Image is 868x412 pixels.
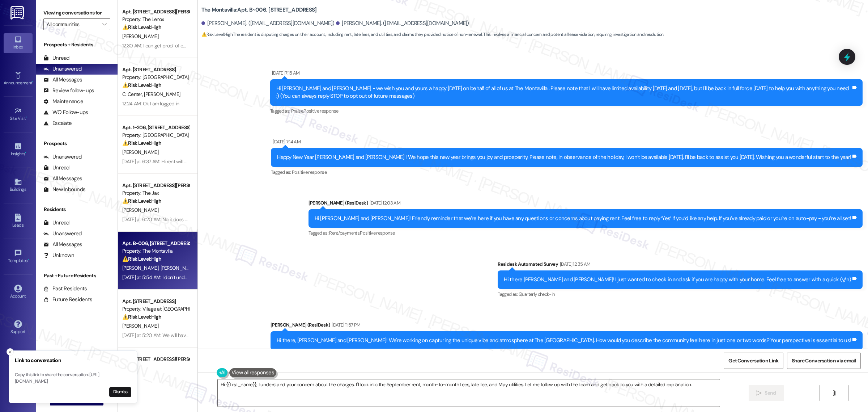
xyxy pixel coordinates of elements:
strong: ⚠️ Risk Level: High [122,24,161,30]
textarea: Hi {{first_name}}, I understand your concern about the charges. I'll look into the September rent... [218,379,720,407]
a: Buildings [4,176,33,195]
a: Templates • [4,247,33,266]
div: Unanswered [43,230,82,237]
span: Send [765,389,776,397]
span: Quarterly check-in [519,291,554,297]
div: Apt. B~006, [STREET_ADDRESS] [122,240,189,247]
span: C. Center [122,91,144,97]
span: Positive response [360,230,395,236]
button: Send [749,385,784,401]
button: Share Conversation via email [787,353,861,369]
a: Leads [4,211,33,231]
div: New Inbounds [43,186,85,193]
div: [DATE] 12:35 AM [558,260,590,268]
a: Inbox [4,33,33,53]
button: Get Conversation Link [724,353,783,369]
div: Happy New Year [PERSON_NAME] and [PERSON_NAME] ! We hope this new year brings you joy and prosper... [277,154,851,161]
span: [PERSON_NAME] [160,265,196,271]
div: Apt. [STREET_ADDRESS][PERSON_NAME] [122,356,189,363]
div: Past Residents [43,285,87,293]
span: • [32,79,33,84]
div: 12:24 AM: Ok I am logged in [122,100,179,107]
span: Praise , [291,108,303,114]
button: Close toast [7,348,14,356]
div: Unread [43,54,69,62]
div: [DATE] 12:03 AM [368,199,400,207]
span: Share Conversation via email [792,357,856,365]
span: Get Conversation Link [728,357,778,365]
span: [PERSON_NAME] [144,91,180,97]
span: [PERSON_NAME] [122,207,158,213]
div: Apt. [STREET_ADDRESS] [122,298,189,305]
label: Viewing conversations for [43,7,110,18]
div: Property: The Jax [122,189,189,197]
div: Future Residents [43,296,92,303]
span: [PERSON_NAME] [122,33,158,39]
div: 12:30 AM: I can get proof of employment and a letter stating how much I'll be making if that will... [122,42,335,49]
a: Account [4,282,33,302]
a: Site Visit • [4,105,33,124]
div: [DATE] 11:57 PM [330,321,360,329]
div: Maintenance [43,98,83,105]
input: All communities [47,18,99,30]
div: Property: The Lenox [122,16,189,23]
h3: Link to conversation [15,357,131,364]
div: [DATE] at 5:20 AM: We will have the rent in [DATE] evening thank you also I called left a voice m... [122,332,505,339]
b: The Montavilla: Apt. B~006, [STREET_ADDRESS] [201,6,317,14]
strong: ⚠️ Risk Level: High [122,314,161,320]
strong: ⚠️ Risk Level: High [122,82,161,88]
div: Apt. [STREET_ADDRESS][PERSON_NAME] [122,182,189,189]
div: All Messages [43,76,82,84]
div: [PERSON_NAME] (ResiDesk) [309,199,863,209]
div: [DATE] 7:14 AM [271,138,301,146]
div: WO Follow-ups [43,109,88,116]
div: [PERSON_NAME]. ([EMAIL_ADDRESS][DOMAIN_NAME]) [201,20,335,27]
div: Unknown [43,252,74,259]
i:  [756,390,762,396]
div: [PERSON_NAME]. ([EMAIL_ADDRESS][DOMAIN_NAME]) [336,20,469,27]
span: • [28,257,29,262]
span: • [25,150,26,155]
span: [PERSON_NAME] [122,323,158,329]
div: Review follow-ups [43,87,94,94]
div: Hi there, [PERSON_NAME] and [PERSON_NAME]! We're working on capturing the unique vibe and atmosph... [277,337,851,344]
div: Hi [PERSON_NAME] and [PERSON_NAME] - we wish you and yours a happy [DATE] on behalf of all of us ... [276,85,851,100]
span: Positive response [292,169,327,175]
span: [PERSON_NAME] [122,265,161,271]
i:  [102,21,106,27]
div: Apt. 1~206, [STREET_ADDRESS][PERSON_NAME] [122,124,189,131]
span: Positive response [303,108,338,114]
div: [DATE] at 6:37 AM: Hi rent will be submitted in the next couple of days Apologies for the delay [122,158,318,165]
div: Prospects [36,140,118,147]
strong: ⚠️ Risk Level: High [122,140,161,146]
div: Tagged as: [270,106,863,116]
div: All Messages [43,241,82,248]
div: Residents [36,206,118,213]
div: Property: [GEOGRAPHIC_DATA] [122,73,189,81]
span: • [26,115,27,120]
strong: ⚠️ Risk Level: High [201,31,233,37]
strong: ⚠️ Risk Level: High [122,256,161,262]
div: Residesk Automated Survey [498,260,863,270]
div: All Messages [43,175,82,182]
div: Unread [43,164,69,172]
div: Tagged as: [498,289,863,299]
div: Hi there [PERSON_NAME] and [PERSON_NAME]! I just wanted to check in and ask if you are happy with... [504,276,851,283]
div: Prospects + Residents [36,41,118,49]
div: Tagged as: [271,167,863,177]
div: Unread [43,219,69,227]
div: Escalate [43,119,72,127]
div: Hi [PERSON_NAME] and [PERSON_NAME]! Friendly reminder that we’re here if you have any questions o... [315,215,851,222]
i:  [831,390,837,396]
a: Support [4,318,33,337]
div: [DATE] at 6:20 AM: No it does not help. Why am I being charged for your mistake [DATE]? I did not... [122,216,647,223]
strong: ⚠️ Risk Level: High [122,198,161,204]
span: [PERSON_NAME] [122,149,158,155]
div: [DATE] 7:15 AM [270,69,300,77]
p: Copy this link to share the conversation: [URL][DOMAIN_NAME] [15,372,131,384]
div: Apt. [STREET_ADDRESS][PERSON_NAME] [122,8,189,16]
div: Property: [GEOGRAPHIC_DATA] [122,131,189,139]
div: Apt. [STREET_ADDRESS] [122,66,189,73]
div: Tagged as: [309,228,863,238]
div: Property: The Montavilla [122,247,189,255]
